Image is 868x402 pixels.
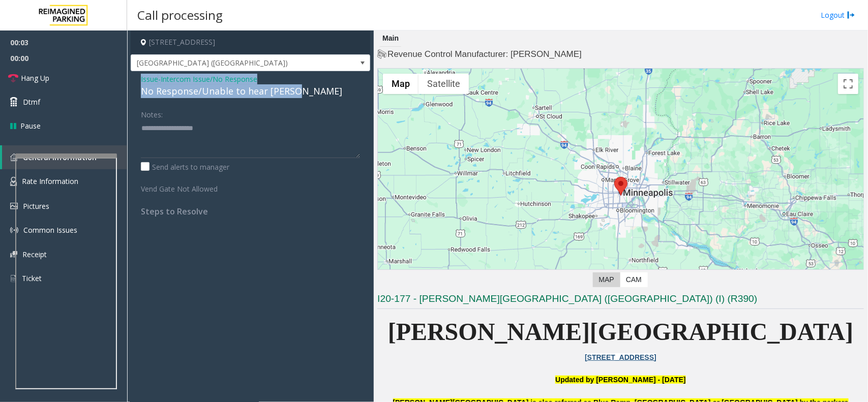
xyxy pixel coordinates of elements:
span: Intercom Issue/No Response [161,74,257,84]
div: No Response/Unable to hear [PERSON_NAME] [141,84,360,98]
img: logout [847,10,855,20]
span: Dtmf [23,97,40,107]
button: Toggle fullscreen view [838,74,858,94]
img: 'icon' [10,177,17,186]
h3: I20-177 - [PERSON_NAME][GEOGRAPHIC_DATA] ([GEOGRAPHIC_DATA]) (I) (R390) [377,292,864,309]
h3: Call processing [132,3,228,27]
span: - [158,74,257,84]
span: Hang Up [21,73,49,83]
span: [GEOGRAPHIC_DATA] ([GEOGRAPHIC_DATA]) [131,55,322,71]
img: 'icon' [10,274,17,283]
img: 'icon' [10,251,17,258]
span: [PERSON_NAME][GEOGRAPHIC_DATA] [388,318,854,345]
h4: Steps to Resolve [141,207,360,217]
button: Show satellite imagery [418,74,469,94]
img: 'icon' [10,226,18,234]
button: Show street map [383,74,418,94]
div: 800 East 28th Street, Minneapolis, MN [614,177,627,196]
a: Logout [821,10,855,20]
span: Issue [141,74,158,84]
span: Pause [20,120,41,131]
div: Main [380,30,401,47]
img: 'icon' [10,153,18,161]
a: [STREET_ADDRESS] [585,353,656,361]
a: General Information [2,145,127,169]
label: Send alerts to manager [141,162,229,172]
span: General Information [23,152,97,162]
font: Updated by [PERSON_NAME] - [DATE] [555,376,685,384]
h4: [STREET_ADDRESS] [131,30,370,54]
h4: Revenue Control Manufacturer: [PERSON_NAME] [377,48,864,60]
label: Map [593,272,620,287]
label: Vend Gate Not Allowed [138,180,232,194]
img: 'icon' [10,203,18,209]
label: Notes: [141,106,163,120]
label: CAM [620,272,648,287]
